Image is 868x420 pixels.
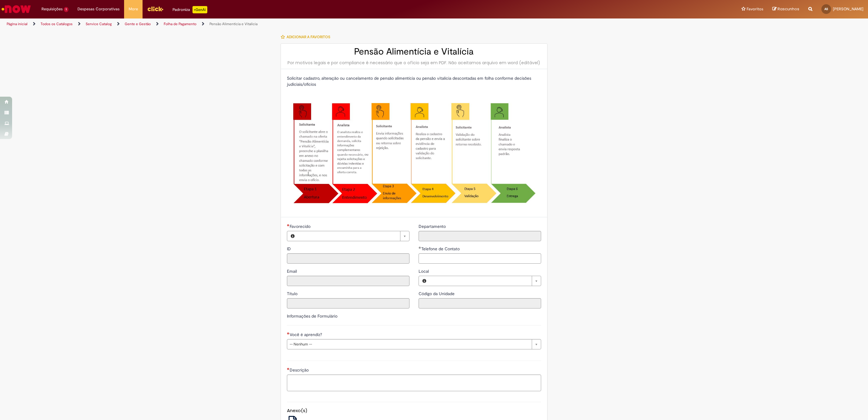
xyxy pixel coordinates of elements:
a: Pensão Alimentícia e Vitalícia [209,22,258,26]
span: 1 [64,7,68,12]
span: -- Nenhum -- [290,339,529,349]
input: Código da Unidade [419,298,541,308]
a: Rascunhos [772,6,799,12]
span: Local [419,268,430,274]
input: Email [287,276,409,286]
ul: Trilhas de página [5,18,574,30]
span: Somente leitura - Título [287,291,299,296]
span: Necessários - Favorecido [290,224,312,229]
p: +GenAi [192,6,207,13]
span: Necessários [287,224,290,226]
span: Você é aprendiz? [290,332,323,337]
span: Obrigatório Preenchido [419,246,421,249]
p: Solicitar cadastro, alteração ou cancelamento de pensão alimentícia ou pensão vitalícia descontad... [287,75,541,87]
label: Informações de Formulário [287,313,337,319]
span: Somente leitura - Código da Unidade [419,291,456,296]
a: Folha de Pagamento [164,22,196,26]
label: Somente leitura - ID [287,246,292,252]
span: Favoritos [747,6,763,12]
button: Local, Visualizar este registro [419,276,430,286]
span: Rascunhos [778,6,799,12]
h2: Pensão Alimentícia e Vitalícia [287,47,541,57]
a: Service Catalog [86,22,112,26]
input: Departamento [419,231,541,241]
a: Limpar campo Favorecido [298,231,409,241]
img: ServiceNow [1,3,32,15]
span: Necessários [287,368,290,370]
span: Necessários [287,332,290,335]
label: Somente leitura - Email [287,268,298,274]
input: Telefone de Contato [419,253,541,264]
label: Somente leitura - Departamento [419,223,447,229]
span: Despesas Corporativas [77,6,120,12]
img: click_logo_yellow_360x200.png [147,4,163,13]
span: [PERSON_NAME] [833,6,863,12]
a: Página inicial [7,22,28,26]
span: Somente leitura - ID [287,246,292,252]
span: Telefone de Contato [421,246,461,252]
a: Gente e Gestão [125,22,151,26]
label: Somente leitura - Título [287,291,299,297]
a: Todos os Catálogos [41,22,73,26]
span: More [129,6,138,12]
span: Somente leitura - Departamento [419,224,447,229]
span: AS [824,7,828,11]
span: Requisições [41,6,63,12]
h5: Anexo(s) [287,408,541,413]
button: Adicionar a Favoritos [281,31,334,43]
span: Adicionar a Favoritos [287,35,330,39]
label: Somente leitura - Código da Unidade [419,291,456,297]
button: Favorecido, Visualizar este registro [287,231,298,241]
a: Limpar campo Local [430,276,541,286]
div: Padroniza [173,6,207,13]
input: ID [287,253,409,264]
span: Descrição [290,367,310,373]
div: Por motivos legais e por compliance é necessário que o ofício seja em PDF. Não aceitamos arquivo ... [287,60,541,66]
input: Título [287,298,409,308]
textarea: Descrição [287,375,541,391]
